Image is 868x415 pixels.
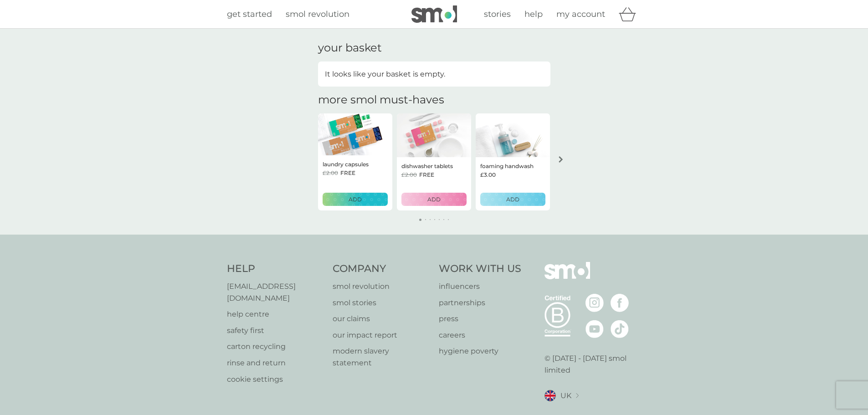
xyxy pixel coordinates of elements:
[484,8,511,21] a: stories
[427,195,441,204] p: ADD
[484,9,511,19] span: stories
[480,170,496,179] span: £3.00
[556,8,605,21] a: my account
[227,325,324,337] a: safety first
[586,294,604,312] img: visit the smol Instagram page
[439,281,521,292] a: influencers
[544,390,556,401] img: UK flag
[323,193,388,206] button: ADD
[333,297,430,309] a: smol stories
[439,345,521,357] a: hygiene poverty
[411,5,457,23] img: smol
[340,169,355,177] span: FREE
[506,195,519,204] p: ADD
[227,262,324,276] h4: Help
[333,262,430,276] h4: Company
[401,162,453,170] p: dishwasher tablets
[227,357,324,369] a: rinse and return
[227,9,272,19] span: get started
[323,160,369,169] p: laundry capsules
[544,262,590,293] img: smol
[333,313,430,325] a: our claims
[318,93,444,107] h2: more smol must-haves
[439,262,521,276] h4: Work With Us
[401,193,467,206] button: ADD
[524,8,543,21] a: help
[323,169,338,177] span: £2.00
[439,297,521,309] a: partnerships
[333,329,430,341] a: our impact report
[325,68,445,80] p: It looks like your basket is empty.
[349,195,362,204] p: ADD
[556,9,605,19] span: my account
[611,320,629,338] img: visit the smol Tiktok page
[333,345,430,369] a: modern slavery statement
[419,170,434,179] span: FREE
[286,8,349,21] a: smol revolution
[619,5,642,23] div: basket
[576,393,579,398] img: select a new location
[286,9,349,19] span: smol revolution
[439,329,521,341] a: careers
[227,8,272,21] a: get started
[333,281,430,292] a: smol revolution
[401,170,417,179] span: £2.00
[611,294,629,312] img: visit the smol Facebook page
[227,308,324,320] a: help centre
[227,374,324,385] a: cookie settings
[544,353,642,376] p: © [DATE] - [DATE] smol limited
[524,9,543,19] span: help
[439,313,521,325] a: press
[227,341,324,353] a: carton recycling
[560,390,571,402] span: UK
[318,41,382,55] h3: your basket
[480,193,545,206] button: ADD
[586,320,604,338] img: visit the smol Youtube page
[480,162,534,170] p: foaming handwash
[227,281,324,304] a: [EMAIL_ADDRESS][DOMAIN_NAME]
